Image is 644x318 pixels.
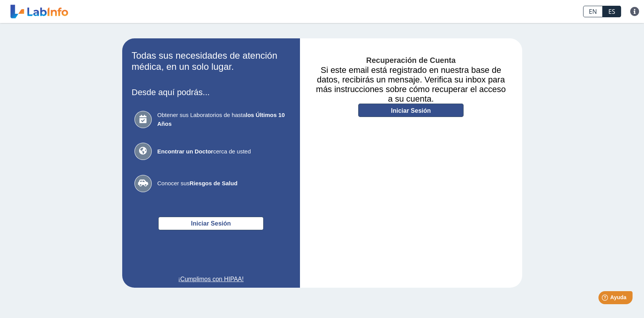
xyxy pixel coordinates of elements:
iframe: Help widget launcher [576,288,636,310]
a: ES [603,6,621,17]
span: Conocer sus [157,179,288,188]
b: Encontrar un Doctor [157,148,213,155]
h3: Si este email está registrado en nuestra base de datos, recibirás un mensaje. Verifica su inbox p... [311,65,511,104]
span: Obtener sus Laboratorios de hasta [157,111,288,128]
span: cerca de usted [157,147,288,156]
a: ¡Cumplimos con HIPAA! [132,275,290,284]
h4: Recuperación de Cuenta [311,56,511,65]
a: EN [583,6,603,17]
h2: Todas sus necesidades de atención médica, en un solo lugar. [132,50,290,72]
a: Iniciar Sesión [358,104,464,117]
h3: Desde aquí podrás... [132,87,290,97]
button: Iniciar Sesión [158,217,264,230]
b: los Últimos 10 Años [157,112,285,127]
b: Riesgos de Salud [190,180,238,186]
